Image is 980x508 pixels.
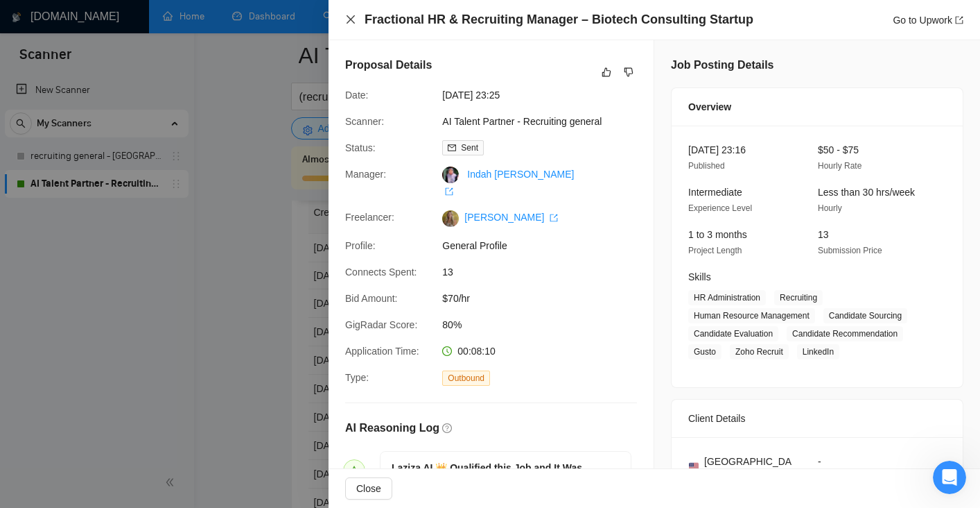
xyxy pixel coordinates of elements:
[345,212,394,223] span: Freelancer:
[345,420,439,437] h5: AI Reasoning Log
[345,57,432,74] h5: Proposal Details
[442,423,452,433] span: question-circle
[442,114,650,129] span: AI Talent Partner - Recruiting general
[356,481,381,496] span: Close
[448,144,456,152] span: mail
[365,11,753,28] h4: Fractional HR & Recruiting Manager – Biotech Consulting Startup
[818,456,821,467] span: -
[442,238,650,253] span: General Profile
[818,161,861,171] span: Hourly Rate
[688,246,742,255] span: Project Length
[345,319,417,330] span: GigRadar Score:
[688,187,742,198] span: Intermediate
[345,266,417,278] span: Connects Spent:
[445,187,453,196] span: export
[442,317,650,332] span: 80%
[688,144,746,155] span: [DATE] 23:16
[671,57,773,74] h5: Job Posting Details
[457,346,496,357] span: 00:08:10
[442,371,490,386] span: Outbound
[464,212,558,223] a: [PERSON_NAME] export
[688,161,725,171] span: Published
[345,346,419,357] span: Application Time:
[787,326,903,341] span: Candidate Recommendation
[688,203,752,213] span: Experience Level
[797,344,839,359] span: LinkedIn
[818,144,859,155] span: $50 - $75
[688,271,711,282] span: Skills
[442,264,650,280] span: 13
[620,64,637,81] button: dislike
[689,462,699,471] img: 🇺🇸
[442,210,459,227] img: c1ygl-kpzeZJLrRcVOKzMi5ikDIqYbMaiMAcYUL6JVK3ZmFCPpug3dVDV8OsntLtNL
[624,67,633,78] span: dislike
[550,214,558,222] span: export
[688,290,766,305] span: HR Administration
[730,344,789,359] span: Zoho Recruit
[392,461,603,490] h5: Laziza AI 👑 Qualified this Job and It Was Applied
[461,143,478,153] span: Sent
[345,169,386,180] span: Manager:
[442,291,650,306] span: $70/hr
[345,477,392,500] button: Close
[442,346,452,356] span: clock-circle
[688,229,747,240] span: 1 to 3 months
[823,308,907,323] span: Candidate Sourcing
[345,116,384,127] span: Scanner:
[345,293,398,304] span: Bid Amount:
[442,87,650,103] span: [DATE] 23:25
[688,99,731,115] span: Overview
[818,203,842,213] span: Hourly
[688,344,721,359] span: Gusto
[818,246,882,255] span: Submission Price
[688,400,946,437] div: Client Details
[818,187,915,198] span: Less than 30 hrs/week
[345,14,356,26] button: Close
[688,326,778,341] span: Candidate Evaluation
[933,461,966,494] iframe: Intercom live chat
[602,67,611,78] span: like
[345,372,369,383] span: Type:
[349,466,359,475] span: send
[345,14,356,25] span: close
[955,16,963,24] span: export
[818,229,829,240] span: 13
[774,290,823,305] span: Recruiting
[893,15,963,26] a: Go to Upworkexport
[345,90,368,101] span: Date:
[345,142,376,153] span: Status:
[704,454,796,484] span: [GEOGRAPHIC_DATA]
[688,308,815,323] span: Human Resource Management
[598,64,615,81] button: like
[442,169,574,196] a: Indah [PERSON_NAME] export
[345,240,376,251] span: Profile:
